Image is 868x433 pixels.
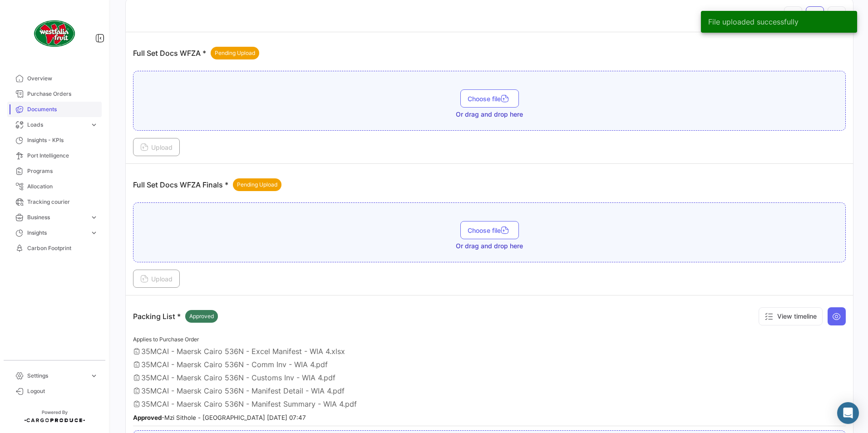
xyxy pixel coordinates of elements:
a: Documents [7,102,102,117]
a: Port Intelligence [7,148,102,163]
span: Settings [27,372,86,380]
span: Insights [27,229,86,237]
small: - Mzi Sithole - [GEOGRAPHIC_DATA] [DATE] 07:47 [133,414,306,421]
p: Full Set Docs WFZA Finals * [133,178,281,191]
a: Carbon Footprint [7,241,102,256]
span: Tracking courier [27,198,98,206]
span: expand_more [90,229,98,237]
span: Programs [27,167,98,175]
a: Programs [7,163,102,179]
span: Approved [189,312,214,320]
span: 35MCAI - Maersk Cairo 536N - Manifest Summary - WIA 4.pdf [141,399,357,408]
span: Insights - KPIs [27,136,98,144]
span: Port Intelligence [27,152,98,160]
span: Pending Upload [215,49,255,57]
button: Choose file [460,89,519,108]
button: Upload [133,270,180,288]
span: Loads [27,121,86,129]
a: Purchase Orders [7,86,102,102]
span: Overview [27,74,98,83]
span: Carbon Footprint [27,244,98,252]
span: Business [27,213,86,221]
span: Pending Upload [237,181,277,189]
img: client-50.png [32,11,77,56]
p: Packing List * [133,310,218,323]
span: Allocation [27,182,98,191]
a: Tracking courier [7,194,102,210]
b: Approved [133,414,162,421]
button: Choose file [460,221,519,239]
span: expand_more [90,121,98,129]
span: 35MCAI - Maersk Cairo 536N - Manifest Detail - WIA 4.pdf [141,386,345,395]
span: Upload [140,143,173,151]
p: Full Set Docs WFZA * [133,47,259,59]
span: Applies to Purchase Order [133,336,199,343]
span: 35MCAI - Maersk Cairo 536N - Comm Inv - WIA 4.pdf [141,360,328,369]
span: Choose file [468,95,512,103]
a: Insights - KPIs [7,133,102,148]
span: Or drag and drop here [456,241,523,251]
div: Abrir Intercom Messenger [837,402,859,424]
span: Documents [27,105,98,113]
button: Upload [133,138,180,156]
a: Overview [7,71,102,86]
span: Logout [27,387,98,395]
span: Upload [140,275,173,283]
span: expand_more [90,213,98,221]
span: expand_more [90,372,98,380]
span: Or drag and drop here [456,110,523,119]
span: Purchase Orders [27,90,98,98]
span: 35MCAI - Maersk Cairo 536N - Customs Inv - WIA 4.pdf [141,373,335,382]
a: Allocation [7,179,102,194]
button: View timeline [759,307,823,325]
span: File uploaded successfully [708,17,799,26]
span: Choose file [468,226,512,234]
span: 35MCAI - Maersk Cairo 536N - Excel Manifest - WIA 4.xlsx [141,347,345,356]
